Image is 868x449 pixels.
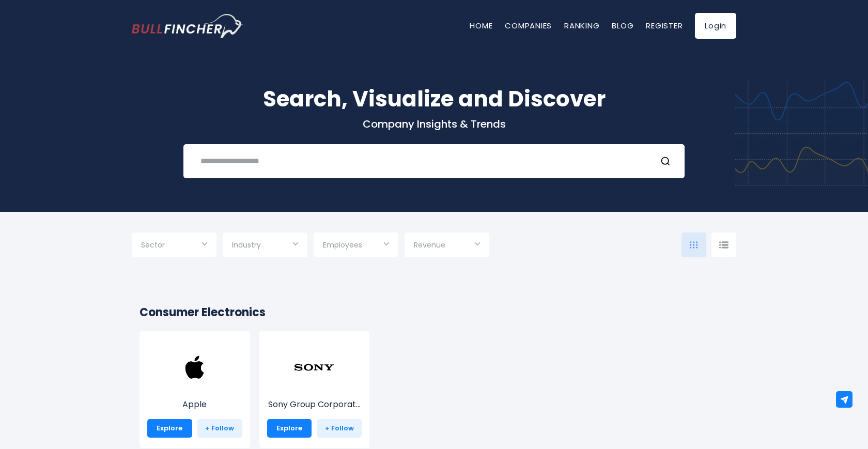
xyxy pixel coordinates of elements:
[141,240,165,250] span: Sector
[414,240,445,250] span: Revenue
[147,419,192,438] a: Explore
[132,14,243,38] img: Bullfincher logo
[132,83,736,115] h1: Search, Visualize and Discover
[141,237,207,255] input: Selection
[564,20,599,31] a: Ranking
[139,304,729,321] h2: Consumer Electronics
[323,240,362,250] span: Employees
[414,237,480,255] input: Selection
[719,241,729,249] img: icon-comp-list-view.svg
[147,398,242,411] p: Apple
[197,419,242,438] a: + Follow
[267,366,362,411] a: Sony Group Corporat...
[612,20,633,31] a: Blog
[505,20,552,31] a: Companies
[323,237,389,255] input: Selection
[132,117,736,131] p: Company Insights & Trends
[646,20,683,31] a: Register
[317,419,362,438] a: + Follow
[660,154,674,168] button: Search
[695,13,736,39] a: Login
[267,419,312,438] a: Explore
[232,240,261,250] span: Industry
[232,237,298,255] input: Selection
[470,20,492,31] a: Home
[690,241,698,249] img: icon-comp-grid.svg
[267,398,362,411] p: Sony Group Corporation
[147,366,242,411] a: Apple
[293,347,335,388] img: SONY.png
[174,347,215,388] img: AAPL.png
[132,14,243,38] a: Go to homepage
